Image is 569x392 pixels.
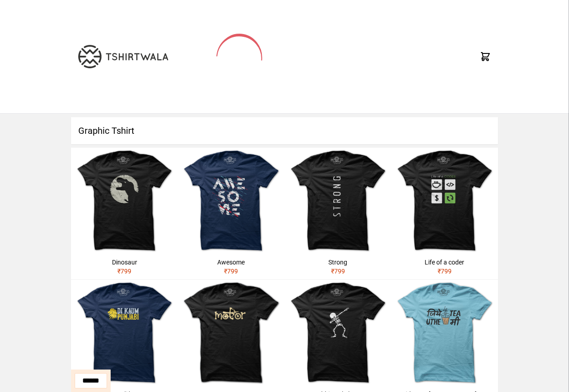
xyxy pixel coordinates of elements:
[71,280,178,386] img: shera-di-kaum-punjabi-1.jpg
[178,148,284,279] a: Awesome₹799
[288,258,388,267] div: Strong
[395,258,494,267] div: Life of a coder
[71,117,498,144] h1: Graphic Tshirt
[391,148,498,254] img: life-of-a-coder.jpg
[178,280,284,386] img: motor.jpg
[391,148,498,279] a: Life of a coder₹799
[71,148,178,279] a: Dinosaur₹799
[224,268,238,275] span: ₹ 799
[285,148,391,279] a: Strong₹799
[117,268,131,275] span: ₹ 799
[391,280,498,386] img: jithe-tea-uthe-me.jpg
[438,268,452,275] span: ₹ 799
[178,148,284,254] img: awesome.jpg
[285,148,391,254] img: strong.jpg
[331,268,345,275] span: ₹ 799
[78,45,168,68] img: TW-LOGO-400-104.png
[71,148,178,254] img: dinosaur.jpg
[75,258,174,267] div: Dinosaur
[285,280,391,386] img: skeleton-dabbing.jpg
[181,258,281,267] div: Awesome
